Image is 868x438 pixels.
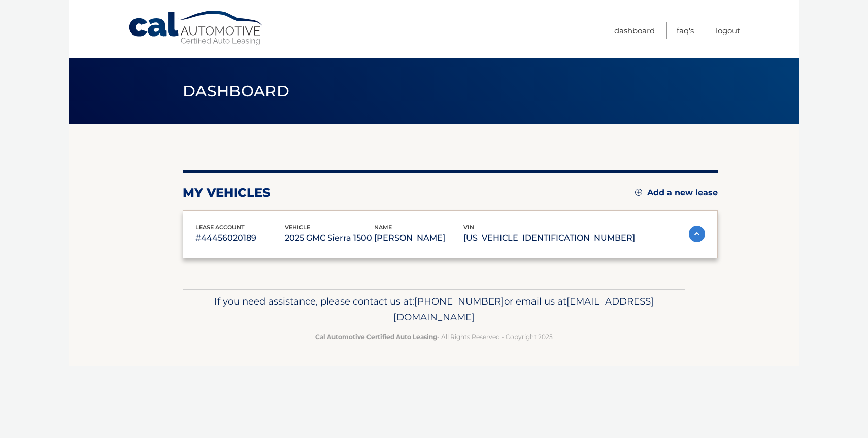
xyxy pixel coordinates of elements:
span: lease account [195,224,245,231]
p: If you need assistance, please contact us at: or email us at [189,293,679,326]
p: [PERSON_NAME] [374,231,463,245]
a: FAQ's [677,22,694,39]
img: add.svg [635,189,642,196]
p: #44456020189 [195,231,285,245]
span: vin [463,224,474,231]
strong: Cal Automotive Certified Auto Leasing [315,333,437,341]
a: Logout [716,22,740,39]
img: accordion-active.svg [689,226,705,242]
span: Dashboard [183,82,289,100]
span: [PHONE_NUMBER] [414,295,504,307]
span: vehicle [285,224,310,231]
span: name [374,224,392,231]
h2: my vehicles [183,185,271,200]
p: 2025 GMC Sierra 1500 [285,231,374,245]
p: - All Rights Reserved - Copyright 2025 [189,331,679,342]
a: Cal Automotive [128,10,265,46]
p: [US_VEHICLE_IDENTIFICATION_NUMBER] [463,231,635,245]
a: Add a new lease [635,188,718,198]
a: Dashboard [614,22,655,39]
